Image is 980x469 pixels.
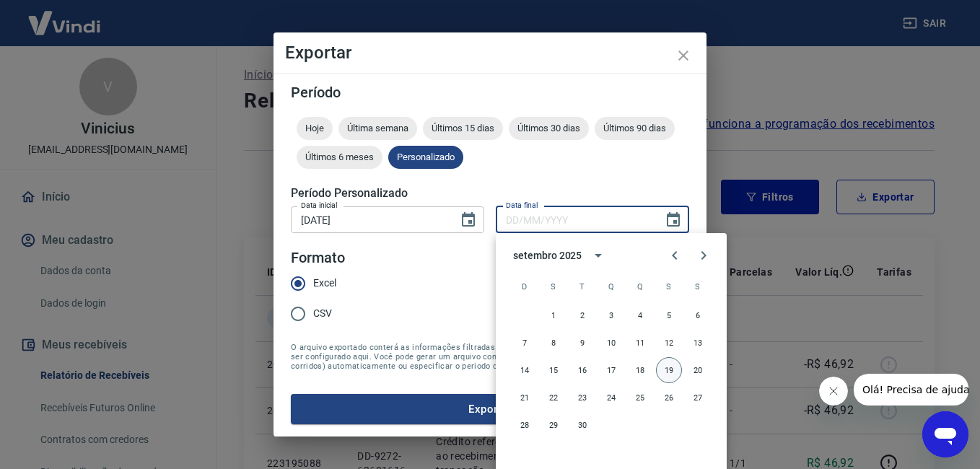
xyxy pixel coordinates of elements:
button: 8 [541,330,566,356]
button: 18 [627,357,653,383]
button: 12 [656,330,682,356]
input: DD/MM/YYYY [496,206,653,233]
button: 25 [627,385,653,411]
button: 28 [512,412,538,438]
span: sexta-feira [656,272,682,301]
span: Última semana [338,123,417,133]
div: setembro 2025 [513,248,582,263]
span: quarta-feira [598,272,624,301]
div: Últimos 15 dias [423,117,503,140]
span: Olá! Precisa de ajuda? [9,10,121,22]
button: 29 [541,412,566,438]
h4: Exportar [285,44,695,61]
div: Últimos 90 dias [595,117,675,140]
iframe: Mensagem da empresa [854,374,968,406]
button: Previous month [660,241,689,270]
button: 23 [569,385,595,411]
button: Exportar [291,394,689,424]
label: Data inicial [301,200,338,211]
button: 3 [598,302,624,328]
button: 27 [685,385,711,411]
button: Next month [689,241,718,270]
span: O arquivo exportado conterá as informações filtradas na tela anterior com exceção do período que ... [291,343,689,371]
div: Hoje [297,117,333,140]
h5: Período Personalizado [291,186,689,201]
span: Hoje [297,123,333,133]
button: 9 [569,330,595,356]
button: 16 [569,357,595,383]
button: 14 [512,357,538,383]
span: CSV [313,306,332,321]
div: Última semana [338,117,417,140]
span: Excel [313,276,336,291]
button: 5 [656,302,682,328]
button: 19 [656,357,682,383]
button: 11 [627,330,653,356]
label: Data final [506,200,538,211]
legend: Formato [291,247,345,268]
button: 1 [541,302,566,328]
span: terça-feira [569,272,595,301]
button: 4 [627,302,653,328]
span: domingo [512,272,538,301]
span: quinta-feira [627,272,653,301]
h5: Período [291,85,689,100]
span: Últimos 30 dias [509,123,589,133]
button: 26 [656,385,682,411]
input: DD/MM/YYYY [291,206,448,233]
span: Últimos 90 dias [595,123,675,133]
button: close [666,38,701,73]
span: segunda-feira [541,272,566,301]
span: sábado [685,272,711,301]
button: 24 [598,385,624,411]
span: Últimos 6 meses [297,152,382,162]
div: Últimos 30 dias [509,117,589,140]
button: Choose date, selected date is 1 de set de 2025 [454,206,483,234]
button: 17 [598,357,624,383]
span: Personalizado [388,152,463,162]
button: Choose date [659,206,688,234]
button: 30 [569,412,595,438]
div: Personalizado [388,146,463,169]
button: 22 [541,385,566,411]
button: 21 [512,385,538,411]
iframe: Botão para abrir a janela de mensagens [922,411,968,457]
button: 15 [541,357,566,383]
button: 13 [685,330,711,356]
div: Últimos 6 meses [297,146,382,169]
iframe: Fechar mensagem [819,377,848,406]
button: 2 [569,302,595,328]
span: Últimos 15 dias [423,123,503,133]
button: 7 [512,330,538,356]
button: 20 [685,357,711,383]
button: 6 [685,302,711,328]
button: calendar view is open, switch to year view [586,243,611,268]
button: 10 [598,330,624,356]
